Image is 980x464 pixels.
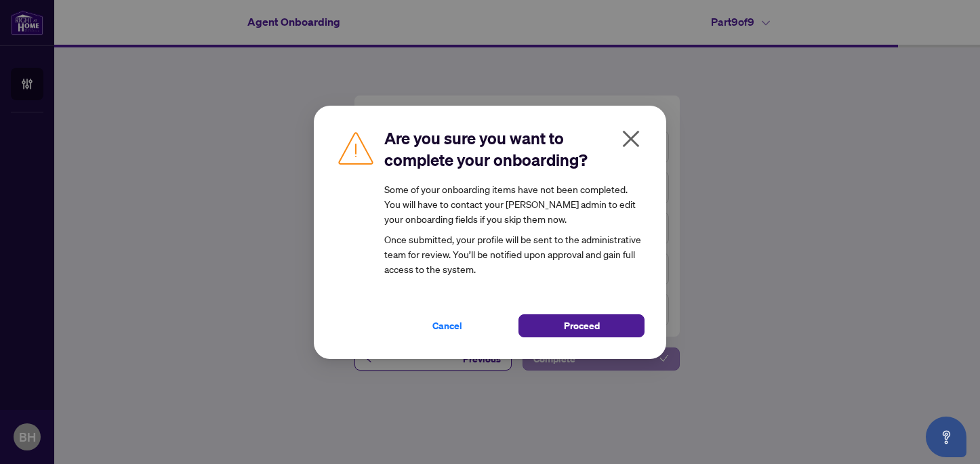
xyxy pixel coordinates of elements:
[518,314,645,337] button: Proceed
[384,127,645,171] h2: Are you sure you want to complete your onboarding?
[620,128,642,150] span: close
[926,417,966,457] button: Open asap
[384,182,645,276] article: Once submitted, your profile will be sent to the administrative team for review. You’ll be notifi...
[384,314,510,337] button: Cancel
[384,182,645,226] div: Some of your onboarding items have not been completed. You will have to contact your [PERSON_NAME...
[564,315,600,337] span: Proceed
[432,315,462,337] span: Cancel
[335,127,376,168] img: Caution Icon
